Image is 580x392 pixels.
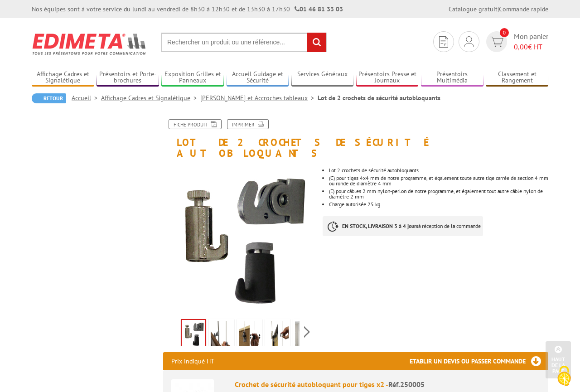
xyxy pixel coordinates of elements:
a: Présentoirs Presse et Journaux [356,70,419,85]
li: Lot de 2 crochets de sécurité autobloquants [318,93,440,102]
img: rail_cimaise_horizontal_fixation_installation_cadre_decoration_tableau_vernissage_exposition_affi... [295,321,317,349]
a: Accueil Guidage et Sécurité [227,70,289,85]
a: Catalogue gratuit [449,5,498,13]
a: Haut de la page [546,341,571,378]
span: 0,00 [514,42,528,51]
a: Commande rapide [499,5,548,13]
img: 250006_crochet_securite_autobloquant_cables_cadre.gif [267,321,289,349]
img: crochets_securite_cimaise_exposition.jpg [182,320,205,348]
p: à réception de la commande [323,216,483,236]
a: Services Généraux [291,70,354,85]
input: Rechercher un produit ou une référence... [161,33,327,52]
div: Nos équipes sont à votre service du lundi au vendredi de 8h30 à 12h30 et de 13h30 à 17h30 [32,5,343,14]
a: Classement et Rangement [486,70,548,85]
li: Charge autorisée 25 kg [329,202,548,207]
span: Next [303,324,311,339]
h3: Etablir un devis ou passer commande [410,352,548,370]
span: 0 [500,28,509,37]
span: € HT [514,42,548,52]
input: rechercher [307,33,326,52]
strong: EN STOCK, LIVRAISON 3 à 4 jours [342,223,418,229]
a: Accueil [72,94,101,102]
a: Imprimer [227,119,269,129]
strong: 01 46 81 33 03 [295,5,343,13]
img: 250005_crochet_securite_autobloquant_cimaise_utilisation_cadre.gif [211,321,232,349]
div: | [449,5,548,14]
img: 250023_crochet_coulissant_autobloquant_cables_cadre.gif [239,321,261,349]
li: (E) pour câbles 2 mm nylon-perlon de notre programme, et également tout autre câble nylon de diam... [329,189,548,199]
button: Cookies (fenêtre modale) [548,361,580,392]
img: devis rapide [439,36,448,48]
img: devis rapide [490,37,503,47]
a: [PERSON_NAME] et Accroches tableaux [200,94,318,102]
a: Exposition Grilles et Panneaux [161,70,224,85]
a: Fiche produit [169,119,222,129]
span: Mon panier [514,31,548,52]
p: (C) pour tiges 4x4 mm de notre programme, et également toute autre tige carrée de section 4 mm ou... [329,175,548,186]
div: Crochet de sécurité autobloquant pour tiges x2 - [235,379,540,390]
img: devis rapide [464,36,474,47]
span: Réf.250005 [388,380,425,389]
a: Affichage Cadres et Signalétique [101,94,200,102]
a: Affichage Cadres et Signalétique [32,70,94,85]
img: Cookies (fenêtre modale) [553,365,575,387]
a: Présentoirs et Porte-brochures [97,70,159,85]
a: Retour [32,93,66,103]
h1: Lot de 2 crochets de sécurité autobloquants [156,119,555,159]
img: Edimeta [32,27,147,61]
img: crochets_securite_cimaise_exposition.jpg [163,163,316,316]
a: devis rapide 0 Mon panier 0,00€ HT [484,31,548,52]
li: Lot 2 crochets de sécurité autobloquants [329,168,548,173]
a: Présentoirs Multimédia [421,70,483,85]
